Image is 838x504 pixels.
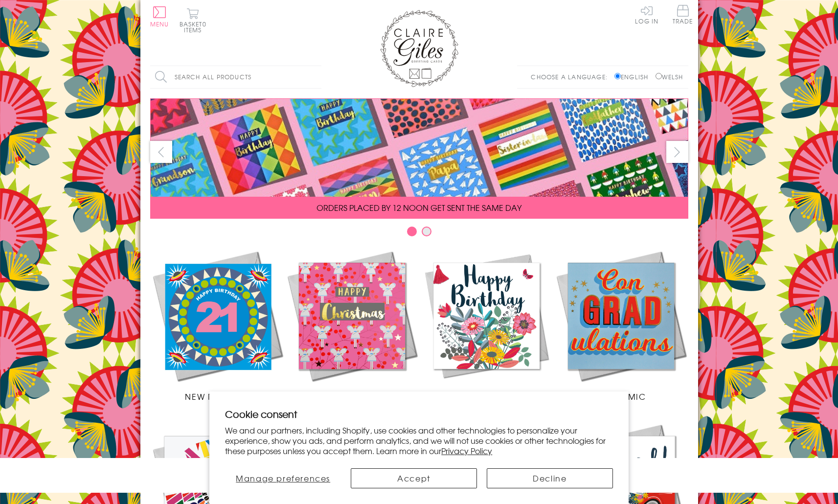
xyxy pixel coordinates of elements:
label: Welsh [656,72,683,81]
a: Privacy Policy [441,445,492,457]
span: Christmas [327,390,377,402]
p: We and our partners, including Shopify, use cookies and other technologies to personalize your ex... [225,425,613,456]
span: Menu [150,20,169,28]
input: Search [312,66,321,88]
a: Birthdays [419,249,554,402]
button: Manage preferences [225,468,341,488]
input: English [614,73,621,79]
input: Welsh [656,73,662,79]
button: Carousel Page 2 [422,227,431,236]
button: Decline [487,468,613,488]
div: Carousel Pagination [150,226,688,241]
a: Christmas [285,249,419,402]
a: Academic [554,249,688,402]
span: Academic [596,390,646,402]
button: Carousel Page 1 (Current Slide) [407,227,417,236]
span: Manage preferences [236,472,330,484]
a: Log In [635,5,658,24]
button: prev [150,141,172,163]
img: Claire Giles Greetings Cards [380,10,458,87]
h2: Cookie consent [225,407,613,421]
label: English [614,72,653,81]
span: 0 items [184,20,206,34]
p: Choose a language: [531,72,612,81]
span: Trade [673,5,693,24]
span: ORDERS PLACED BY 12 NOON GET SENT THE SAME DAY [317,202,521,213]
a: Trade [673,5,693,26]
button: Accept [351,468,477,488]
span: Birthdays [463,390,510,402]
input: Search all products [150,66,321,88]
span: New Releases [185,390,249,402]
button: Basket0 items [180,8,206,33]
button: Menu [150,6,169,27]
button: next [666,141,688,163]
a: New Releases [150,249,285,402]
